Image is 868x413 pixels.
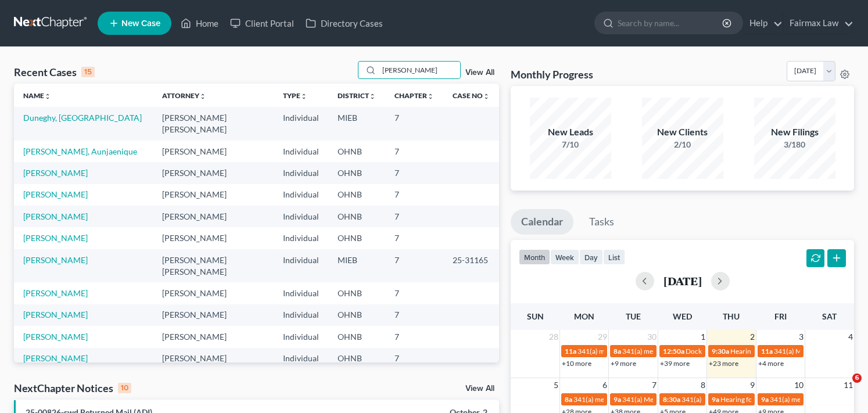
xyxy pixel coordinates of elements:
a: [PERSON_NAME] [23,255,88,265]
span: 8 [700,378,706,392]
td: OHNB [328,326,385,347]
td: MIEB [328,107,385,140]
span: Docket Text: for [PERSON_NAME] [686,347,790,355]
td: Individual [274,107,328,140]
a: Districtunfold_more [338,91,376,100]
span: 341(a) Meeting for [PERSON_NAME] and [PERSON_NAME] [682,395,863,404]
a: [PERSON_NAME] [23,353,88,363]
td: 7 [385,162,443,184]
div: 3/180 [754,139,835,150]
td: 7 [385,227,443,249]
td: OHNB [328,141,385,162]
span: 6 [852,374,862,383]
a: Attorneyunfold_more [162,91,206,100]
td: [PERSON_NAME] [153,326,274,347]
a: [PERSON_NAME] [23,211,88,221]
a: Nameunfold_more [23,91,51,100]
span: 9a [614,395,621,404]
td: Individual [274,141,328,162]
td: Individual [274,184,328,206]
td: 7 [385,141,443,162]
span: 9 [749,378,756,392]
a: Fairmax Law [784,13,853,34]
td: Individual [274,227,328,249]
td: 7 [385,206,443,227]
td: [PERSON_NAME] [153,206,274,227]
h2: [DATE] [663,275,702,287]
td: 7 [385,107,443,140]
a: Directory Cases [300,13,389,34]
a: [PERSON_NAME], Aunjaenique [23,146,137,156]
span: 7 [651,378,658,392]
td: [PERSON_NAME] [153,141,274,162]
div: New Leads [530,125,611,139]
td: 7 [385,304,443,326]
a: Calendar [511,209,573,235]
a: [PERSON_NAME] [23,332,88,342]
span: 341(a) Meeting for Rayneshia [GEOGRAPHIC_DATA] [622,395,783,404]
td: OHNB [328,162,385,184]
div: New Clients [642,125,723,139]
td: [PERSON_NAME] [153,304,274,326]
a: Tasks [579,209,625,235]
span: 9a [761,395,769,404]
a: +9 more [611,359,636,368]
span: 8:30a [663,395,680,404]
td: [PERSON_NAME] [PERSON_NAME] [153,249,274,282]
input: Search by name... [379,62,460,78]
td: 7 [385,184,443,206]
td: Individual [274,249,328,282]
a: [PERSON_NAME] [23,168,88,178]
td: 7 [385,348,443,369]
td: [PERSON_NAME] [153,184,274,206]
td: Individual [274,348,328,369]
i: unfold_more [199,93,206,100]
span: 30 [646,330,658,344]
td: [PERSON_NAME] [PERSON_NAME] [153,107,274,140]
div: NextChapter Notices [14,381,131,395]
span: 5 [553,378,559,392]
td: Individual [274,206,328,227]
td: 7 [385,282,443,304]
a: Home [175,13,224,34]
button: week [550,249,579,265]
span: Sun [527,311,544,321]
i: unfold_more [300,93,307,100]
span: 1 [700,330,706,344]
span: Fri [774,311,787,321]
span: 9a [712,395,719,404]
td: Individual [274,162,328,184]
td: Individual [274,282,328,304]
a: Client Portal [224,13,300,34]
span: 2 [749,330,756,344]
button: day [579,249,603,265]
span: 29 [597,330,608,344]
span: Wed [673,311,692,321]
td: OHNB [328,282,385,304]
td: MIEB [328,249,385,282]
i: unfold_more [427,93,434,100]
a: Help [744,13,783,34]
a: +4 more [758,359,784,368]
div: 2/10 [642,139,723,150]
a: [PERSON_NAME] [23,288,88,298]
td: OHNB [328,206,385,227]
span: 9:30a [712,347,729,355]
td: 25-31165 [443,249,499,282]
span: 11a [761,347,773,355]
span: 4 [847,330,854,344]
div: Recent Cases [14,65,95,79]
div: 7/10 [530,139,611,150]
td: 7 [385,249,443,282]
a: Chapterunfold_more [394,91,434,100]
a: [PERSON_NAME] [23,189,88,199]
h3: Monthly Progress [511,67,593,81]
a: View All [465,69,494,77]
span: 12:50a [663,347,684,355]
i: unfold_more [483,93,490,100]
div: 10 [118,383,131,393]
span: 10 [793,378,805,392]
button: list [603,249,625,265]
span: Thu [723,311,740,321]
div: 15 [81,67,95,77]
